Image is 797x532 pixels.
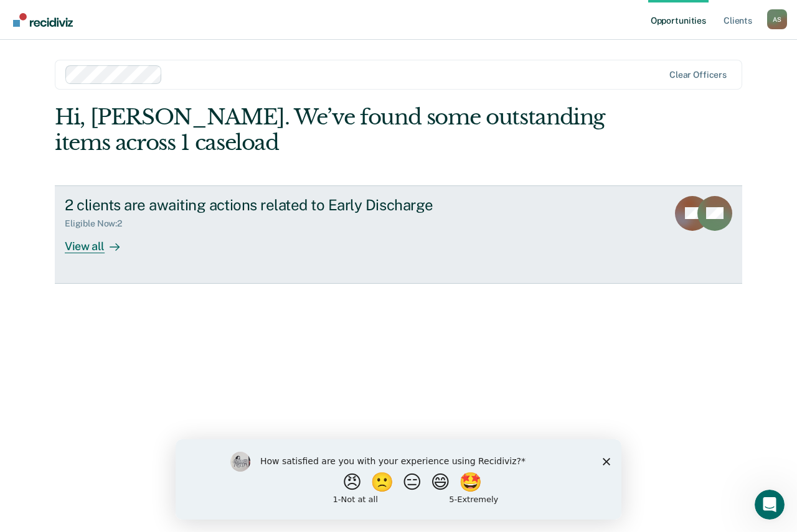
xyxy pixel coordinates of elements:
[65,218,132,229] div: Eligible Now : 2
[669,70,727,80] div: Clear officers
[55,105,605,156] div: Hi, [PERSON_NAME]. We’ve found some outstanding items across 1 caseload
[176,439,621,520] iframe: Survey by Kim from Recidiviz
[767,9,787,29] button: Profile dropdown button
[13,13,73,27] img: Recidiviz
[65,196,502,214] div: 2 clients are awaiting actions related to Early Discharge
[55,185,742,284] a: 2 clients are awaiting actions related to Early DischargeEligible Now:2View all
[755,490,785,520] iframe: Intercom live chat
[767,9,787,29] div: A S
[65,229,134,253] div: View all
